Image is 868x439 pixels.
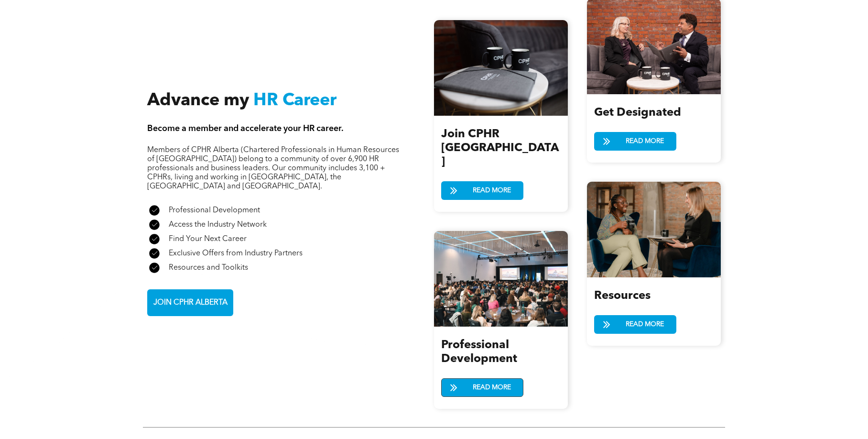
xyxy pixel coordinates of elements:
span: Resources [594,290,651,302]
span: Exclusive Offers from Industry Partners [169,250,303,257]
a: READ MORE [441,181,523,200]
span: Members of CPHR Alberta (Chartered Professionals in Human Resources of [GEOGRAPHIC_DATA]) belong ... [147,146,399,190]
a: READ MORE [594,315,676,334]
span: Professional Development [169,207,260,214]
span: READ MORE [622,316,667,333]
span: JOIN CPHR ALBERTA [150,294,231,312]
span: Resources and Toolkits [169,264,248,272]
span: Find Your Next Career [169,235,247,243]
a: READ MORE [594,132,676,151]
a: READ MORE [441,378,523,397]
span: Advance my [147,92,249,110]
span: READ MORE [469,379,514,396]
span: Access the Industry Network [169,221,267,229]
span: HR Career [253,92,336,110]
span: Professional Development [441,340,517,365]
span: Become a member and accelerate your HR career. [147,124,344,133]
span: Get Designated [594,107,681,119]
span: Join CPHR [GEOGRAPHIC_DATA] [441,129,559,168]
a: JOIN CPHR ALBERTA [147,289,233,316]
span: READ MORE [469,182,514,199]
span: READ MORE [622,132,667,150]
